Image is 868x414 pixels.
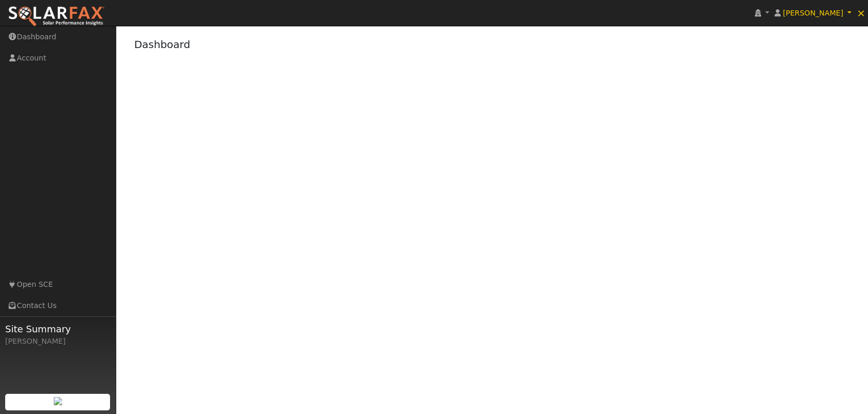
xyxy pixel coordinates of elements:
[857,7,865,19] span: ×
[5,322,111,336] span: Site Summary
[134,38,191,51] a: Dashboard
[54,397,62,405] img: retrieve
[783,9,843,17] span: [PERSON_NAME]
[8,6,105,27] img: SolarFax
[5,336,111,347] div: [PERSON_NAME]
